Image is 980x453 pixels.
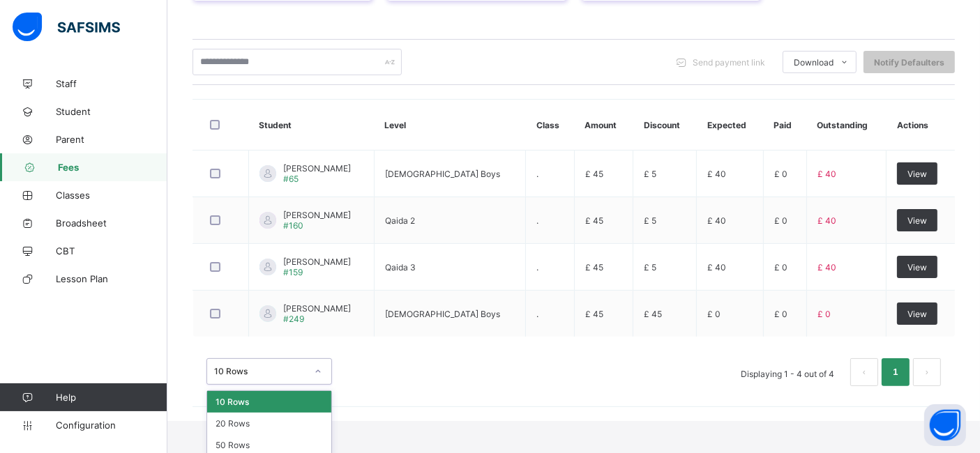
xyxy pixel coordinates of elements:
span: . [536,309,538,319]
span: £ 45 [585,309,603,319]
th: Amount [575,100,633,151]
button: Open asap [924,404,966,446]
span: £ 5 [644,262,656,272]
span: View [907,215,927,226]
span: Staff [56,78,167,89]
li: 1 [882,358,910,386]
span: Fees [58,162,167,173]
span: £ 0 [774,169,787,179]
span: £ 40 [707,169,726,179]
th: Level [374,100,525,151]
th: Student [249,100,375,151]
span: £ 0 [774,309,787,319]
span: £ 40 [817,215,836,226]
span: £ 40 [817,262,836,272]
th: Class [526,100,575,151]
span: CBT [56,245,167,256]
span: £ 0 [774,262,787,272]
span: Qaida 2 [385,215,415,226]
span: £ 0 [817,309,831,319]
div: 20 Rows [207,413,331,434]
span: £ 5 [644,215,656,226]
span: [PERSON_NAME] [283,303,351,314]
button: next page [913,358,941,386]
span: Lesson Plan [56,273,167,284]
th: Discount [633,100,697,151]
span: . [536,262,538,272]
span: £ 45 [644,309,662,319]
span: [PERSON_NAME] [283,210,351,220]
th: Expected [697,100,763,151]
span: Notify Defaulters [874,57,944,68]
span: [PERSON_NAME] [283,163,351,174]
span: £ 5 [644,169,656,179]
span: Download [794,57,834,68]
li: 上一页 [850,358,878,386]
span: #159 [283,267,303,277]
span: Student [56,106,167,117]
img: safsims [13,13,120,42]
span: Qaida 3 [385,262,416,272]
th: Paid [763,100,806,151]
span: £ 0 [774,215,787,226]
span: £ 45 [585,215,603,226]
span: #249 [283,314,304,324]
span: Help [56,392,167,403]
li: 下一页 [913,358,941,386]
th: Outstanding [806,100,886,151]
span: £ 40 [817,169,836,179]
span: Parent [56,134,167,145]
span: View [907,262,927,272]
span: Broadsheet [56,217,167,229]
span: £ 40 [707,262,726,272]
span: [DEMOGRAPHIC_DATA] Boys [385,309,500,319]
span: £ 40 [707,215,726,226]
span: £ 0 [707,309,721,319]
button: prev page [850,358,878,386]
span: View [907,169,927,179]
span: [DEMOGRAPHIC_DATA] Boys [385,169,500,179]
span: #160 [283,220,303,231]
div: 10 Rows [214,367,306,377]
div: 10 Rows [207,391,331,413]
th: Actions [887,100,955,151]
span: . [536,169,538,179]
span: £ 45 [585,169,603,179]
span: #65 [283,174,299,184]
span: View [907,309,927,319]
span: Classes [56,190,167,201]
span: . [536,215,538,226]
span: Configuration [56,420,167,431]
span: Send payment link [693,57,765,68]
li: Displaying 1 - 4 out of 4 [730,358,845,386]
span: [PERSON_NAME] [283,256,351,267]
a: 1 [889,363,902,381]
span: £ 45 [585,262,603,272]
